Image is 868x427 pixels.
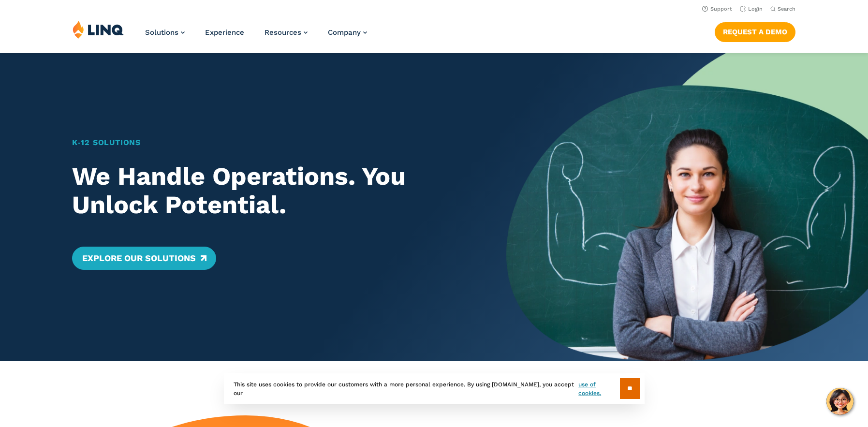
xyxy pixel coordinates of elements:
[702,6,732,12] a: Support
[72,247,216,270] a: Explore Our Solutions
[145,20,367,52] nav: Primary Navigation
[770,5,795,13] button: Open Search Bar
[826,388,853,415] button: Hello, have a question? Let’s chat.
[145,28,178,37] span: Solutions
[578,380,619,398] a: use of cookies.
[715,22,795,42] a: Request a Demo
[224,373,645,404] div: This site uses cookies to provide our customers with a more personal experience. By using [DOMAIN...
[205,28,244,37] a: Experience
[506,53,868,361] img: Home Banner
[778,6,795,12] span: Search
[328,28,361,37] span: Company
[73,20,124,39] img: LINQ | K‑12 Software
[328,28,367,37] a: Company
[145,28,185,37] a: Solutions
[72,137,471,148] h1: K‑12 Solutions
[265,28,301,37] span: Resources
[740,6,763,12] a: Login
[715,20,795,42] nav: Button Navigation
[265,28,308,37] a: Resources
[72,162,471,220] h2: We Handle Operations. You Unlock Potential.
